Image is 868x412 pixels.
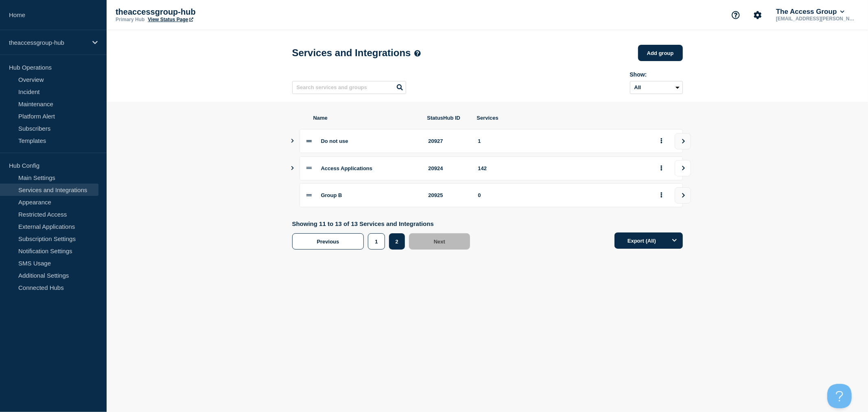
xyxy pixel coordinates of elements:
button: Account settings [749,7,766,24]
button: Show services [291,129,295,153]
p: [EMAIL_ADDRESS][PERSON_NAME][DOMAIN_NAME] [774,16,859,22]
button: Options [667,232,683,249]
button: Next [409,233,470,250]
iframe: Help Scout Beacon - Open [827,384,852,408]
p: theaccessgroup-hub [9,39,87,46]
p: Showing 11 to 13 of 13 Services and Integrations [292,220,474,227]
h1: Services and Integrations [292,47,421,59]
div: 20925 [429,192,468,198]
div: 20927 [429,138,468,144]
input: Search services and groups [292,81,406,94]
span: Do not use [321,138,348,144]
div: Show: [630,71,683,78]
button: group actions [656,135,667,147]
button: group actions [656,162,667,175]
button: view group [675,187,691,204]
button: 2 [389,233,405,250]
a: View Status Page [148,17,193,22]
span: Access Applications [321,165,373,171]
span: Previous [317,239,339,245]
button: Show services [291,156,295,180]
button: The Access Group [774,8,846,16]
span: Next [434,239,445,245]
p: Primary Hub [116,17,144,22]
button: Add group [638,45,683,61]
div: 0 [478,192,647,198]
p: theaccessgroup-hub [116,7,278,17]
span: StatusHub ID [427,115,467,121]
button: view group [675,160,691,176]
button: Export (All) [614,232,683,249]
button: 1 [368,233,385,250]
div: 1 [478,138,647,144]
div: 142 [478,165,647,171]
span: Services [477,115,647,121]
button: group actions [656,189,667,202]
span: Group B [321,192,342,198]
button: view group [675,133,691,149]
select: Archived [630,81,683,94]
div: 20924 [429,165,468,171]
span: Name [313,115,418,121]
button: Support [727,7,744,24]
button: Previous [292,233,364,250]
